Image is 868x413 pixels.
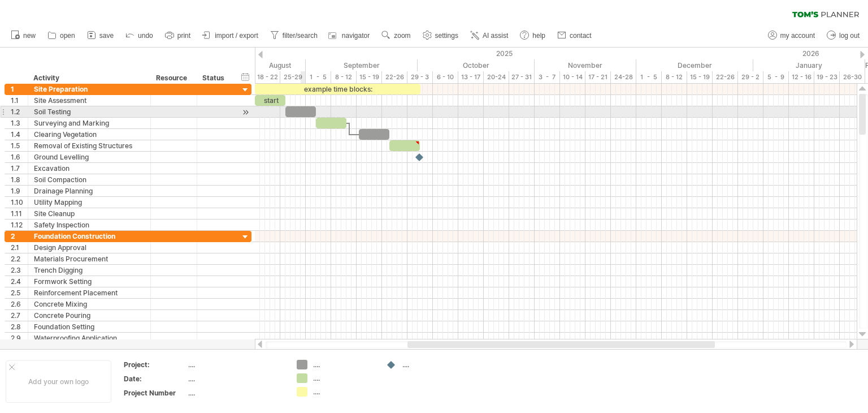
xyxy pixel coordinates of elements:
[394,32,410,40] span: zoom
[11,163,28,174] div: 1.7
[535,71,560,83] div: 3 - 7
[34,231,145,242] div: Foundation Construction
[34,276,145,287] div: Formwork Setting
[357,71,382,83] div: 15 - 19
[611,71,636,83] div: 24-28
[789,71,814,83] div: 12 - 16
[11,220,28,230] div: 1.12
[687,71,713,83] div: 15 - 19
[11,310,28,321] div: 2.7
[763,71,789,83] div: 5 - 9
[824,28,863,43] a: log out
[45,28,79,43] a: open
[331,71,357,83] div: 8 - 12
[517,28,549,43] a: help
[34,265,145,276] div: Trench Digging
[34,174,145,185] div: Soil Compaction
[407,71,433,83] div: 29 - 3
[532,32,545,40] span: help
[402,360,464,369] div: ....
[840,71,865,83] div: 26-30
[418,59,535,71] div: October 2025
[240,106,251,118] div: scroll to activity
[123,28,157,43] a: undo
[11,95,28,106] div: 1.1
[839,32,860,40] span: log out
[34,253,145,264] div: Materials Procurement
[420,28,462,43] a: settings
[713,71,738,83] div: 22-26
[662,71,687,83] div: 8 - 12
[60,32,75,40] span: open
[306,71,331,83] div: 1 - 5
[255,71,280,83] div: 18 - 22
[467,28,511,43] a: AI assist
[138,32,153,40] span: undo
[202,72,227,84] div: Status
[636,71,662,83] div: 1 - 5
[435,32,458,40] span: settings
[11,321,28,332] div: 2.8
[34,186,145,196] div: Drainage Planning
[313,360,375,369] div: ....
[255,84,420,94] div: example time blocks:
[11,208,28,219] div: 1.11
[267,28,321,43] a: filter/search
[34,321,145,332] div: Foundation Setting
[215,32,258,40] span: import / export
[327,28,373,43] a: navigator
[188,360,283,369] div: ....
[382,71,407,83] div: 22-26
[560,71,585,83] div: 10 - 14
[188,388,283,398] div: ....
[23,32,36,40] span: new
[199,28,262,43] a: import / export
[34,208,145,219] div: Site Cleanup
[585,71,611,83] div: 17 - 21
[177,32,190,40] span: print
[84,28,117,43] a: save
[34,197,145,208] div: Utility Mapping
[11,118,28,128] div: 1.3
[6,360,111,403] div: Add your own logo
[313,387,375,397] div: ....
[34,220,145,230] div: Safety Inspection
[342,32,370,40] span: navigator
[188,374,283,384] div: ....
[313,373,375,383] div: ....
[765,28,818,43] a: my account
[11,333,28,343] div: 2.9
[11,197,28,208] div: 1.10
[34,299,145,309] div: Concrete Mixing
[34,95,145,106] div: Site Assessment
[162,28,194,43] a: print
[124,388,186,398] div: Project Number
[484,71,509,83] div: 20-24
[34,84,145,94] div: Site Preparation
[34,310,145,321] div: Concrete Pouring
[11,231,28,242] div: 2
[156,72,190,84] div: Resource
[34,118,145,128] div: Surveying and Marking
[535,59,636,71] div: November 2025
[780,32,815,40] span: my account
[11,152,28,162] div: 1.6
[814,71,840,83] div: 19 - 23
[34,129,145,140] div: Clearing Vegetation
[11,299,28,309] div: 2.6
[124,374,186,384] div: Date:
[433,71,458,83] div: 6 - 10
[11,265,28,276] div: 2.3
[11,242,28,253] div: 2.1
[34,242,145,253] div: Design Approval
[33,72,144,84] div: Activity
[570,32,592,40] span: contact
[283,32,318,40] span: filter/search
[11,84,28,94] div: 1
[255,95,285,106] div: start
[11,140,28,151] div: 1.5
[11,174,28,185] div: 1.8
[124,360,186,369] div: Project:
[11,276,28,287] div: 2.4
[34,287,145,298] div: Reinforcement Placement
